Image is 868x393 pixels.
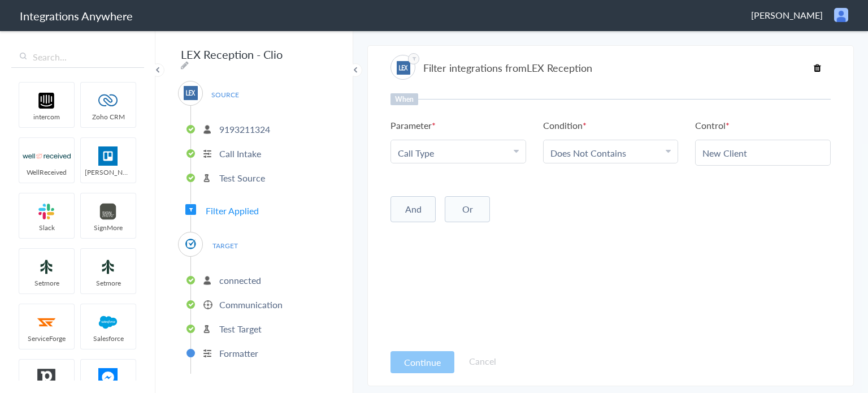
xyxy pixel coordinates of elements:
[81,112,136,122] span: Zoho CRM
[84,313,132,332] img: salesforce-logo.svg
[398,146,434,159] a: Call Type
[23,202,71,221] img: slack-logo.svg
[81,167,136,177] span: [PERSON_NAME]
[390,351,454,373] button: Continue
[206,204,259,217] span: Filter Applied
[184,86,198,100] img: lex-app-logo.svg
[219,274,261,287] p: connected
[84,202,132,221] img: signmore-logo.png
[19,223,74,232] span: Slack
[19,278,74,288] span: Setmore
[19,112,74,122] span: intercom
[397,61,410,75] img: lex-app-logo.svg
[11,46,144,68] input: Search...
[81,334,136,343] span: Salesforce
[751,8,823,21] span: [PERSON_NAME]
[219,347,258,360] p: Formatter
[84,368,132,387] img: FBM.png
[23,146,71,166] img: wr-logo.svg
[219,147,261,160] p: Call Intake
[81,223,136,232] span: SignMore
[390,196,436,222] button: And
[543,119,587,132] h6: Condition
[469,355,496,368] a: Cancel
[184,237,198,251] img: clio-logo.svg
[390,93,418,105] h6: When
[81,278,136,288] span: Setmore
[23,91,71,110] img: intercom-logo.svg
[527,61,592,75] span: LEX Reception
[423,61,592,75] h4: Filter integrations from
[84,257,132,277] img: setmoreNew.jpg
[84,146,132,166] img: trello.png
[219,322,262,335] p: Test Target
[23,368,71,387] img: pipedrive.png
[23,257,71,277] img: setmoreNew.jpg
[203,87,246,102] span: SOURCE
[19,334,74,343] span: ServiceForge
[19,167,74,177] span: WellReceived
[834,8,848,22] img: user.png
[20,8,133,24] h1: Integrations Anywhere
[219,171,265,184] p: Test Source
[550,146,626,159] a: Does Not Contains
[445,196,490,222] button: Or
[203,238,246,253] span: TARGET
[695,119,730,132] h6: Control
[702,146,823,159] input: Enter Values
[219,298,283,311] p: Communication
[390,119,436,132] h6: Parameter
[219,123,270,136] p: 9193211324
[84,91,132,110] img: zoho-logo.svg
[23,313,71,332] img: serviceforge-icon.png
